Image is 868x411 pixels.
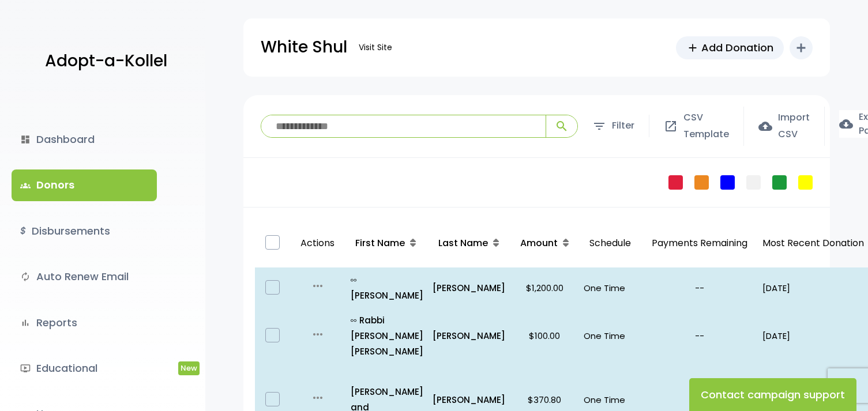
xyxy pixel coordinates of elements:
[646,280,753,296] p: --
[584,392,637,408] p: One Time
[762,280,864,296] p: [DATE]
[646,392,753,408] p: --
[438,236,488,250] span: Last Name
[12,169,157,201] a: groupsDonors
[762,235,864,252] p: Most Recent Donation
[794,41,808,55] i: add
[261,33,347,62] p: White Shul
[355,236,405,250] span: First Name
[353,36,398,59] a: Visit Site
[20,134,31,145] i: dashboard
[351,272,423,303] p: [PERSON_NAME]
[351,312,423,359] a: all_inclusiveRabbi [PERSON_NAME] [PERSON_NAME]
[311,391,325,405] i: more_horiz
[612,118,634,134] span: Filter
[39,33,167,89] a: Adopt-a-Kollel
[790,36,813,59] button: add
[584,224,637,263] p: Schedule
[839,117,853,131] span: cloud_download
[646,328,753,344] p: --
[45,47,167,76] p: Adopt-a-Kollel
[12,216,157,247] a: $Disbursements
[584,328,637,344] p: One Time
[178,361,200,375] span: New
[514,392,574,408] p: $370.80
[778,110,810,143] span: Import CSV
[12,124,157,155] a: dashboardDashboard
[683,110,729,143] span: CSV Template
[311,327,325,341] i: more_horiz
[555,119,569,133] span: search
[351,272,423,303] a: all_inclusive[PERSON_NAME]
[351,318,359,323] i: all_inclusive
[311,279,325,293] i: more_horiz
[20,223,26,240] i: $
[20,363,31,374] i: ondemand_video
[646,224,753,263] p: Payments Remaining
[514,328,574,344] p: $100.00
[20,272,31,282] i: autorenew
[592,119,606,133] span: filter_list
[546,115,577,137] button: search
[676,36,784,59] a: addAdd Donation
[758,119,772,133] span: cloud_upload
[20,318,31,328] i: bar_chart
[686,42,699,54] span: add
[12,353,157,384] a: ondemand_videoEducationalNew
[762,328,864,344] p: [DATE]
[689,378,856,411] button: Contact campaign support
[433,328,505,344] a: [PERSON_NAME]
[295,224,340,263] p: Actions
[351,312,423,359] p: Rabbi [PERSON_NAME] [PERSON_NAME]
[664,119,678,133] span: open_in_new
[514,280,574,296] p: $1,200.00
[584,280,637,296] p: One Time
[520,236,558,250] span: Amount
[12,261,157,292] a: autorenewAuto Renew Email
[351,277,359,283] i: all_inclusive
[701,40,773,55] span: Add Donation
[20,180,31,191] span: groups
[433,280,505,296] a: [PERSON_NAME]
[433,392,505,408] a: [PERSON_NAME]
[12,307,157,338] a: bar_chartReports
